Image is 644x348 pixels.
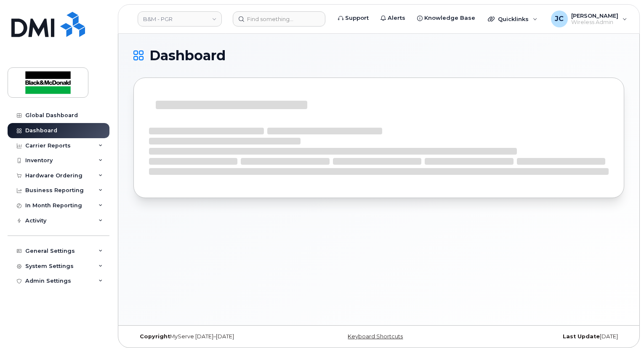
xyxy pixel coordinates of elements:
strong: Last Update [563,333,600,340]
div: MyServe [DATE]–[DATE] [133,333,297,340]
div: [DATE] [460,333,624,340]
strong: Copyright [140,333,170,340]
span: Dashboard [149,49,226,62]
a: Keyboard Shortcuts [348,333,403,340]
